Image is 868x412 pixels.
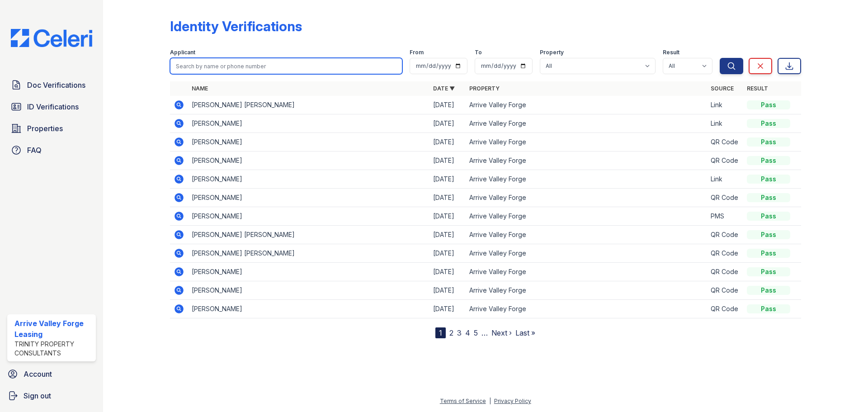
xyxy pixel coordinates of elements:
a: Terms of Service [440,398,486,404]
div: Pass [747,193,790,202]
td: Link [707,114,743,133]
td: [PERSON_NAME] [188,133,429,152]
span: ID Verifications [27,101,79,112]
span: Properties [27,123,63,134]
td: [DATE] [429,207,466,226]
div: Pass [747,137,790,147]
div: Pass [747,249,790,258]
td: [DATE] [429,244,466,263]
div: Pass [747,175,790,184]
td: Arrive Valley Forge [466,96,707,114]
td: Arrive Valley Forge [466,263,707,281]
td: [PERSON_NAME] [PERSON_NAME] [188,226,429,244]
input: Search by name or phone number [170,58,402,74]
a: Property [469,85,500,92]
a: Name [192,85,208,92]
span: Doc Verifications [27,80,85,90]
a: Sign out [4,387,99,405]
td: [PERSON_NAME] [188,281,429,300]
a: FAQ [7,141,96,159]
td: Arrive Valley Forge [466,281,707,300]
td: QR Code [707,152,743,170]
td: [PERSON_NAME] [188,114,429,133]
td: [DATE] [429,263,466,281]
td: Arrive Valley Forge [466,244,707,263]
td: Link [707,96,743,114]
span: FAQ [27,145,42,156]
div: Pass [747,286,790,295]
a: 5 [474,328,478,337]
td: [DATE] [429,133,466,152]
div: Pass [747,304,790,313]
td: [DATE] [429,152,466,170]
label: From [410,49,424,56]
div: 1 [435,327,446,338]
td: [PERSON_NAME] [188,207,429,226]
td: [PERSON_NAME] [188,152,429,170]
div: Pass [747,156,790,165]
td: Arrive Valley Forge [466,170,707,189]
td: Arrive Valley Forge [466,152,707,170]
td: QR Code [707,263,743,281]
td: [PERSON_NAME] [188,189,429,207]
a: 2 [449,328,453,337]
td: [PERSON_NAME] [188,263,429,281]
label: Property [540,49,564,56]
td: [DATE] [429,96,466,114]
a: Account [4,365,99,383]
a: Next › [491,328,512,337]
span: Account [24,369,52,379]
td: Arrive Valley Forge [466,189,707,207]
td: PMS [707,207,743,226]
a: Source [711,85,734,92]
td: QR Code [707,244,743,263]
div: Pass [747,100,790,109]
div: Identity Verifications [170,18,302,34]
a: Result [747,85,768,92]
div: | [489,398,491,404]
div: Pass [747,119,790,128]
a: ID Verifications [7,98,96,116]
label: Applicant [170,49,195,56]
span: … [481,327,488,338]
div: Pass [747,267,790,276]
td: QR Code [707,300,743,318]
div: Trinity Property Consultants [14,340,92,358]
a: 4 [465,328,470,337]
a: 3 [457,328,462,337]
span: Sign out [24,390,51,401]
td: Link [707,170,743,189]
td: QR Code [707,133,743,152]
td: Arrive Valley Forge [466,300,707,318]
td: QR Code [707,281,743,300]
div: Pass [747,230,790,239]
td: QR Code [707,189,743,207]
img: CE_Logo_Blue-a8612792a0a2168367f1c8372b55b34899dd931a85d93a1a3d3e32e68fde9ad4.png [4,29,99,47]
td: Arrive Valley Forge [466,133,707,152]
td: Arrive Valley Forge [466,226,707,244]
td: [PERSON_NAME] [188,170,429,189]
td: [DATE] [429,114,466,133]
td: [PERSON_NAME] [PERSON_NAME] [188,96,429,114]
td: [DATE] [429,189,466,207]
td: [DATE] [429,281,466,300]
a: Date ▼ [433,85,455,92]
td: [PERSON_NAME] [188,300,429,318]
td: [DATE] [429,170,466,189]
a: Properties [7,119,96,137]
a: Doc Verifications [7,76,96,94]
td: [PERSON_NAME] [PERSON_NAME] [188,244,429,263]
td: Arrive Valley Forge [466,114,707,133]
td: [DATE] [429,300,466,318]
a: Privacy Policy [494,398,531,404]
td: QR Code [707,226,743,244]
label: Result [663,49,679,56]
td: [DATE] [429,226,466,244]
label: To [475,49,482,56]
div: Pass [747,212,790,221]
td: Arrive Valley Forge [466,207,707,226]
a: Last » [515,328,535,337]
div: Arrive Valley Forge Leasing [14,318,92,340]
